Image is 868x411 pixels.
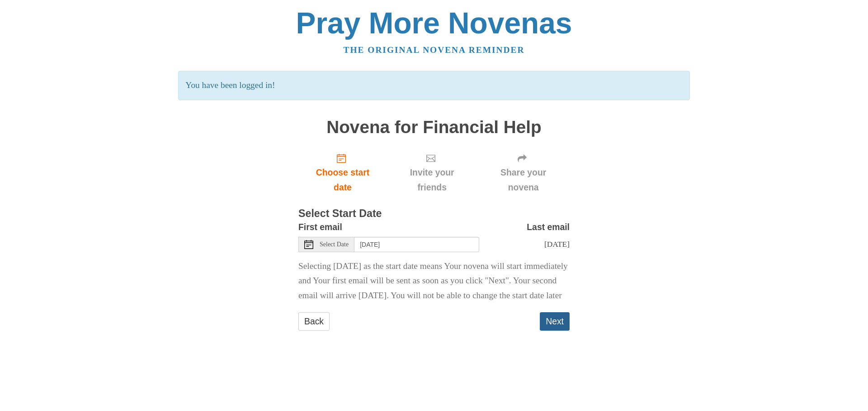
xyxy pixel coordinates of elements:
span: Invite your friends [396,165,468,195]
span: Select Date [320,241,349,248]
p: Selecting [DATE] as the start date means Your novena will start immediately and Your first email ... [298,259,570,304]
label: First email [298,220,342,235]
h3: Select Start Date [298,208,570,220]
label: Last email [527,220,570,235]
div: Click "Next" to confirm your start date first. [387,146,477,199]
a: Choose start date [298,146,387,199]
span: [DATE] [544,240,570,249]
input: Use the arrow keys to pick a date [354,237,479,252]
div: Click "Next" to confirm your start date first. [477,146,570,199]
a: Pray More Novenas [296,6,572,40]
h1: Novena for Financial Help [298,118,570,137]
p: You have been logged in! [178,71,689,100]
a: Back [298,312,330,331]
button: Next [540,312,570,331]
span: Choose start date [307,165,378,195]
span: Share your novena [486,165,561,195]
a: The original novena reminder [344,45,525,55]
